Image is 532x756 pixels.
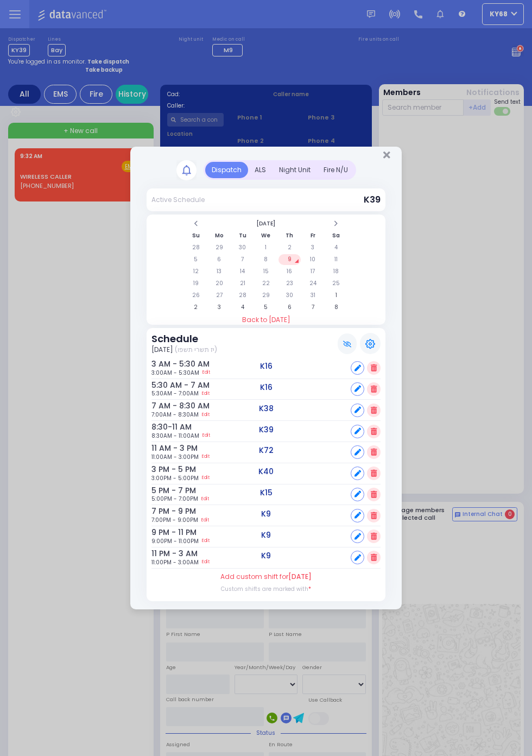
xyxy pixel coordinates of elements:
[220,572,312,582] label: Add custom shift for
[302,230,324,241] th: Fr
[151,453,199,461] span: 11:00AM - 3:00PM
[278,290,301,301] td: 30
[231,302,254,313] td: 4
[248,162,273,178] div: ALS
[151,474,199,482] span: 3:00PM - 5:00PM
[259,425,274,434] h5: K39
[151,369,199,377] span: 3:00AM - 5:30AM
[151,401,181,411] h6: 7 AM - 8:30 AM
[260,362,273,371] h5: K16
[260,383,273,392] h5: K16
[185,254,207,265] td: 5
[325,242,347,253] td: 4
[151,444,181,453] h6: 11 AM - 3 PM
[208,218,324,229] th: Select Month
[231,230,254,241] th: Tu
[260,488,273,497] h5: K15
[278,302,301,313] td: 6
[151,537,199,545] span: 9:00PM - 11:00PM
[202,558,210,566] a: Edit
[151,495,198,503] span: 5:00PM - 7:00PM
[231,290,254,301] td: 28
[208,230,230,241] th: Mo
[175,345,217,355] span: (יז תשרי תשפו)
[231,254,254,265] td: 7
[185,302,207,313] td: 2
[208,254,230,265] td: 6
[185,230,207,241] th: Su
[255,254,277,265] td: 8
[273,162,317,178] div: Night Unit
[221,585,311,593] label: Custom shifts are marked with
[278,242,301,253] td: 2
[302,278,324,289] td: 24
[151,507,181,516] h6: 7 PM - 9 PM
[202,474,210,482] a: Edit
[205,162,248,178] div: Dispatch
[185,290,207,301] td: 26
[325,290,347,301] td: 1
[333,220,339,227] span: Next Month
[383,150,390,160] button: Close
[193,220,199,227] span: Previous Month
[255,302,277,313] td: 5
[317,162,354,178] div: Fire N/U
[151,432,199,440] span: 8:30AM - 11:00AM
[151,360,181,369] h6: 3 AM - 5:30 AM
[202,369,210,377] a: Edit
[261,509,271,519] h5: K9
[302,254,324,265] td: 10
[202,453,210,461] a: Edit
[151,345,173,355] span: [DATE]
[208,290,230,301] td: 27
[201,495,209,503] a: Edit
[364,193,381,206] span: K39
[185,278,207,289] td: 19
[278,254,301,265] td: 9
[151,516,198,524] span: 7:00PM - 9:00PM
[151,558,199,566] span: 11:00PM - 3:00AM
[259,446,274,455] h5: K72
[202,411,210,419] a: Edit
[151,333,217,345] h3: Schedule
[302,242,324,253] td: 3
[151,465,181,474] h6: 3 PM - 5 PM
[208,242,230,253] td: 29
[151,381,181,390] h6: 5:30 AM - 7 AM
[208,302,230,313] td: 3
[325,266,347,277] td: 18
[255,290,277,301] td: 29
[255,230,277,241] th: We
[261,531,271,540] h5: K9
[302,266,324,277] td: 17
[151,195,205,205] div: Active Schedule
[151,528,181,537] h6: 9 PM - 11 PM
[151,423,181,432] h6: 8:30-11 AM
[325,254,347,265] td: 11
[258,467,274,476] h5: K40
[259,404,274,413] h5: K38
[208,278,230,289] td: 20
[255,278,277,289] td: 22
[255,242,277,253] td: 1
[278,230,301,241] th: Th
[325,278,347,289] td: 25
[278,266,301,277] td: 16
[202,537,210,545] a: Edit
[261,551,271,560] h5: K9
[151,411,199,419] span: 7:00AM - 8:30AM
[288,572,312,581] span: [DATE]
[185,242,207,253] td: 28
[325,302,347,313] td: 8
[151,549,181,558] h6: 11 PM - 3 AM
[231,278,254,289] td: 21
[278,278,301,289] td: 23
[202,432,210,440] a: Edit
[302,302,324,313] td: 7
[202,389,210,398] a: Edit
[231,242,254,253] td: 30
[325,230,347,241] th: Sa
[255,266,277,277] td: 15
[151,389,199,398] span: 5:30AM - 7:00AM
[231,266,254,277] td: 14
